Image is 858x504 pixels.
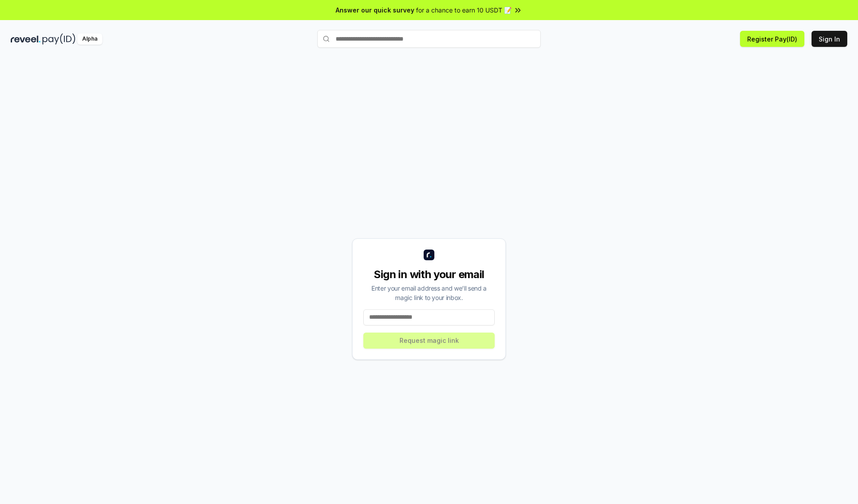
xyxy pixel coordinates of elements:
div: Enter your email address and we’ll send a magic link to your inbox. [363,283,495,302]
div: Alpha [77,33,102,45]
span: Answer our quick survey [336,5,414,15]
div: Sign in with your email [363,267,495,282]
span: for a chance to earn 10 USDT 📝 [416,5,512,15]
img: reveel_dark [11,33,41,45]
img: logo_small [424,250,434,260]
button: Register Pay(ID) [740,31,804,47]
img: pay_id [42,33,76,45]
button: Sign In [812,31,847,47]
